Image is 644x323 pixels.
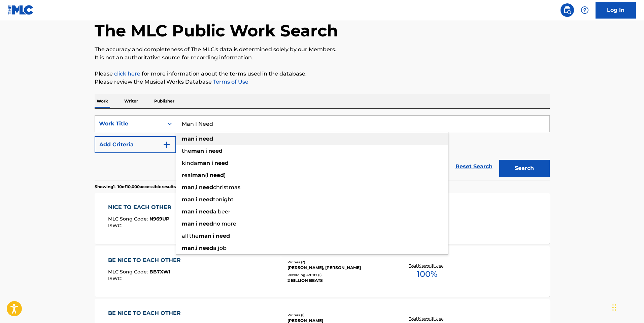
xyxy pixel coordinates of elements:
span: kinda [182,160,197,166]
p: Publisher [152,94,176,108]
div: 2 BILLION BEATS [287,277,389,284]
a: Reset Search [452,159,496,174]
a: NICE TO EACH OTHERMLC Song Code:N969UPISWC:Writers (2)[PERSON_NAME] [PERSON_NAME] [PERSON_NAME]Re... [95,193,550,244]
span: real [182,172,192,178]
strong: i [207,172,208,178]
strong: i [213,233,214,239]
strong: i [211,160,213,166]
div: Writers ( 2 ) [287,260,389,265]
strong: man [182,136,195,142]
strong: need [199,184,213,190]
div: BE NICE TO EACH OTHER [108,309,184,317]
strong: need [199,196,213,203]
span: no more [213,221,236,227]
span: ( [205,172,207,178]
button: Add Criteria [95,136,176,153]
a: Public Search [561,3,574,17]
p: The accuracy and completeness of The MLC's data is determined solely by our Members. [95,46,550,54]
div: Recording Artists ( 1 ) [287,272,389,277]
strong: i [196,245,198,251]
span: MLC Song Code : [108,216,149,222]
strong: i [205,148,207,154]
div: Help [578,3,591,17]
p: Please review the Musical Works Database [95,78,550,86]
div: NICE TO EACH OTHER [108,203,175,211]
strong: need [208,148,223,154]
span: all the [182,233,199,239]
strong: man [182,245,195,251]
a: click here [114,70,140,77]
p: Total Known Shares: [409,316,445,321]
span: , [195,184,196,190]
img: 9d2ae6d4665cec9f34b9.svg [163,141,171,149]
span: the [182,148,191,154]
div: [PERSON_NAME], [PERSON_NAME] [287,265,389,271]
p: Writer [122,94,140,108]
strong: need [216,233,230,239]
span: a job [213,245,227,251]
strong: need [210,172,224,178]
span: N969UP [149,216,169,222]
span: 100 % [417,268,437,280]
strong: need [199,208,213,215]
a: BE NICE TO EACH OTHERMLC Song Code:BB7XWIISWC:Writers (2)[PERSON_NAME], [PERSON_NAME]Recording Ar... [95,246,550,297]
button: Search [499,160,550,177]
span: ) [224,172,226,178]
div: Drag [612,297,616,318]
span: a beer [213,208,231,215]
a: Log In [596,2,636,19]
span: christmas [213,184,240,190]
strong: i [196,184,198,190]
strong: man [182,208,195,215]
strong: i [196,221,198,227]
img: search [563,6,571,14]
strong: need [214,160,229,166]
strong: man [192,172,205,178]
strong: need [199,245,213,251]
strong: man [197,160,210,166]
strong: man [182,221,195,227]
strong: man [182,196,195,203]
p: It is not an authoritative source for recording information. [95,54,550,62]
img: help [581,6,589,14]
div: BE NICE TO EACH OTHER [108,256,184,264]
span: , [195,245,196,251]
iframe: Chat Widget [610,291,644,323]
strong: man [182,184,195,190]
div: Work Title [99,120,160,128]
a: Terms of Use [212,79,248,85]
img: MLC Logo [8,5,34,15]
div: Writers ( 1 ) [287,313,389,318]
h1: The MLC Public Work Search [95,21,338,41]
form: Search Form [95,115,550,180]
span: ISWC : [108,223,124,229]
strong: man [191,148,204,154]
strong: need [199,221,213,227]
strong: i [196,136,198,142]
strong: need [199,136,213,142]
span: BB7XWI [149,269,170,275]
strong: i [196,196,198,203]
strong: i [196,208,198,215]
p: Work [95,94,110,108]
p: Please for more information about the terms used in the database. [95,70,550,78]
p: Total Known Shares: [409,263,445,268]
span: tonight [213,196,234,203]
span: ISWC : [108,275,124,282]
strong: man [199,233,211,239]
p: Showing 1 - 10 of 10,000 accessible results (Total 947,287 ) [95,184,205,190]
span: MLC Song Code : [108,269,149,275]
